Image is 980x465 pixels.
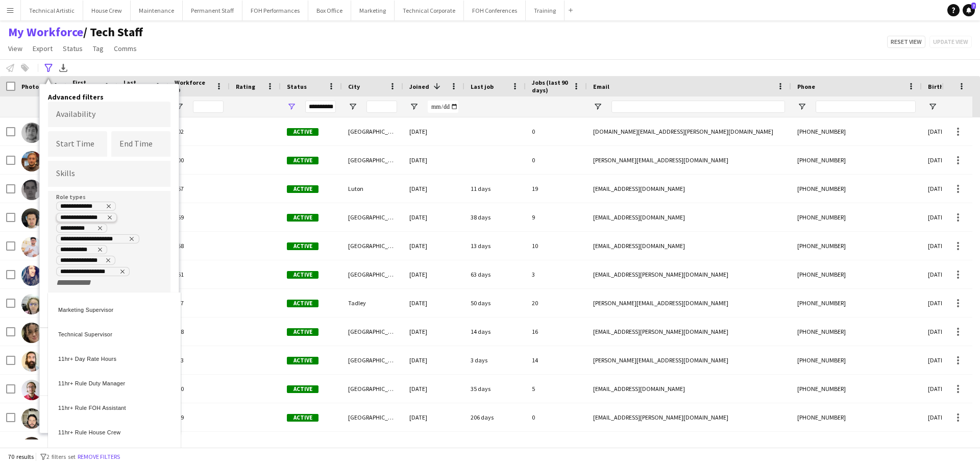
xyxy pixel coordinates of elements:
div: [PHONE_NUMBER] [791,317,922,346]
div: 14 days [464,317,526,346]
span: Birthday [928,83,954,90]
div: [GEOGRAPHIC_DATA] [342,232,403,260]
div: 897 [168,289,230,317]
button: Open Filter Menu [928,102,937,111]
div: [EMAIL_ADDRESS][DOMAIN_NAME] [587,203,791,231]
delete-icon: Remove tag [103,257,111,265]
button: Open Filter Menu [593,102,602,111]
button: Technical Artistic [21,1,83,20]
div: 0 [526,117,587,145]
span: Tag [93,44,104,53]
div: [DATE] [403,146,464,174]
div: [PERSON_NAME][EMAIL_ADDRESS][DOMAIN_NAME] [587,146,791,174]
div: [GEOGRAPHIC_DATA] [342,260,403,288]
div: [EMAIL_ADDRESS][DOMAIN_NAME] [587,175,791,203]
div: 748 [168,317,230,346]
div: 741 [168,432,230,460]
delete-icon: Remove tag [95,225,103,233]
div: 3 days [464,346,526,374]
div: 757 [168,175,230,203]
div: Luton [342,175,403,203]
img: Johnny McCaughan [21,180,42,200]
div: 11hr+ Rule Duty Manager [48,369,181,394]
div: 11 [526,432,587,460]
div: Tadley [342,289,403,317]
input: Type to search skills... [56,169,162,178]
div: 16 [526,317,587,346]
img: Lev Shteinberg [21,237,42,257]
a: 7 [963,4,975,16]
div: [PHONE_NUMBER] [791,175,922,203]
div: 758 [168,232,230,260]
span: Export [33,44,53,53]
div: Marketing Supervisor [48,296,181,320]
div: [DOMAIN_NAME][EMAIL_ADDRESS][PERSON_NAME][DOMAIN_NAME] [587,117,791,145]
input: City Filter Input [366,101,397,113]
div: 20 [526,289,587,317]
div: 35 days [464,375,526,403]
div: 10 [526,232,587,260]
div: 900 [168,146,230,174]
div: [GEOGRAPHIC_DATA] [342,203,403,231]
div: [DATE] [403,289,464,317]
div: 206 days [464,403,526,431]
div: 11 days [464,175,526,203]
span: Rating [236,83,255,90]
img: David Dawson [21,380,42,400]
button: Remove filters [76,451,122,462]
span: Active [287,328,318,336]
delete-icon: Remove tag [127,236,135,244]
img: Eliyana Evans [21,323,42,343]
span: Status [63,44,83,53]
app-action-btn: Export XLSX [57,62,69,74]
div: [EMAIL_ADDRESS][PERSON_NAME][DOMAIN_NAME] [587,260,791,288]
input: Email Filter Input [611,101,785,113]
div: [DATE] [403,260,464,288]
span: 2 filters set [46,453,76,460]
div: 63 days [464,260,526,288]
button: Open Filter Menu [409,102,419,111]
div: [GEOGRAPHIC_DATA] [342,117,403,145]
div: [EMAIL_ADDRESS][PERSON_NAME][DOMAIN_NAME] [587,317,791,346]
div: Technical Supervisor [48,320,181,345]
div: Mic Dresser [60,247,103,255]
div: 38 days [464,203,526,231]
img: Sophie PERM Richardson [21,294,42,314]
input: Joined Filter Input [428,101,458,113]
img: Ned Roberts [21,151,42,172]
div: [EMAIL_ADDRESS][DOMAIN_NAME] [587,232,791,260]
div: [PHONE_NUMBER] [791,232,922,260]
span: Status [287,83,307,90]
span: City [348,83,360,90]
span: Email [593,83,609,90]
div: [PERSON_NAME][EMAIL_ADDRESS][DOMAIN_NAME] [587,432,791,460]
div: 14 [526,346,587,374]
input: + Role type [56,278,100,287]
delete-icon: Remove tag [95,247,103,255]
div: 759 [168,203,230,231]
a: My Workforce [8,25,83,40]
span: Jobs (last 90 days) [532,79,569,94]
div: [PHONE_NUMBER] [791,346,922,374]
span: Active [287,185,318,193]
span: Joined [409,83,429,90]
div: 29 days [464,432,526,460]
span: Active [287,242,318,250]
div: [GEOGRAPHIC_DATA] [342,432,403,460]
img: Riley Zaporozan [21,437,42,457]
div: 743 [168,346,230,374]
div: 750 [168,375,230,403]
div: [DATE] [403,317,464,346]
input: Phone Filter Input [816,101,916,113]
div: [GEOGRAPHIC_DATA] [342,317,403,346]
div: General Technician [60,268,126,277]
div: Recording Engineer FD [60,236,135,244]
span: 7 [971,3,976,9]
div: [DATE] [403,203,464,231]
h4: Advanced filters [48,92,170,102]
div: [DATE] [403,175,464,203]
span: Phone [797,83,815,90]
span: Active [287,271,318,279]
div: 50 days [464,289,526,317]
button: Training [526,1,565,20]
